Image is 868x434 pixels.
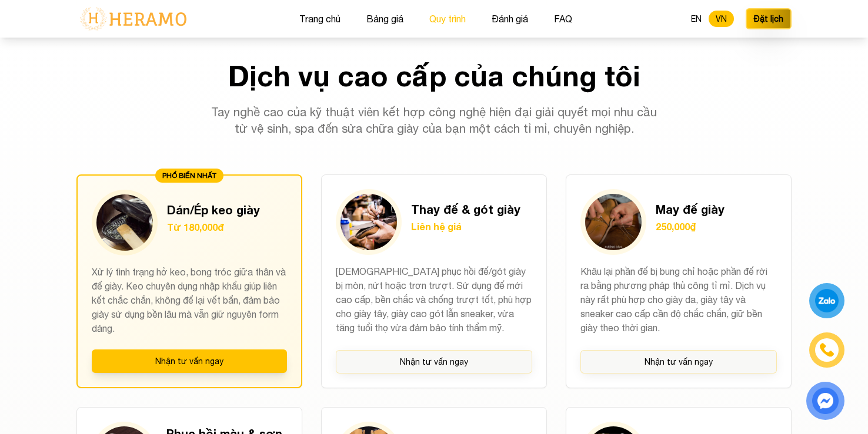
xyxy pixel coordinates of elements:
[656,220,725,234] p: 250,000₫
[426,11,469,26] button: Quy trình
[208,104,660,137] p: Tay nghề cao của kỹ thuật viên kết hợp công nghệ hiện đại giải quyết mọi nhu cầu từ vệ sinh, spa ...
[92,349,287,373] button: Nhận tư vấn ngay
[92,265,287,335] p: Xử lý tình trạng hở keo, bong tróc giữa thân và đế giày. Keo chuyên dụng nhập khẩu giúp liên kết ...
[585,194,642,250] img: May đế giày
[709,11,734,27] button: VN
[336,350,532,374] button: Nhận tư vấn ngay
[684,11,709,27] button: EN
[336,264,532,336] p: [DEMOGRAPHIC_DATA] phục hồi đế/gót giày bị mòn, nứt hoặc trơn trượt. Sử dụng đế mới cao cấp, bền ...
[411,201,520,217] h3: Thay đế & gót giày
[155,169,223,183] div: PHỔ BIẾN NHẤT
[167,220,260,234] p: Từ 180,000đ
[76,6,190,31] img: logo-with-text.png
[96,194,153,251] img: Dán/Ép keo giày
[746,8,792,29] button: Đặt lịch
[656,201,725,217] h3: May đế giày
[550,11,576,26] button: FAQ
[363,11,407,26] button: Bảng giá
[488,11,532,26] button: Đánh giá
[811,334,843,366] a: phone-icon
[580,350,777,374] button: Nhận tư vấn ngay
[820,344,833,356] img: phone-icon
[167,201,260,218] h3: Dán/Ép keo giày
[340,194,397,250] img: Thay đế & gót giày
[76,62,792,90] h2: Dịch vụ cao cấp của chúng tôi
[296,11,344,26] button: Trang chủ
[411,220,520,234] p: Liên hệ giá
[580,264,777,336] p: Khâu lại phần đế bị bung chỉ hoặc phần đế rời ra bằng phương pháp thủ công tỉ mỉ. Dịch vụ này rất...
